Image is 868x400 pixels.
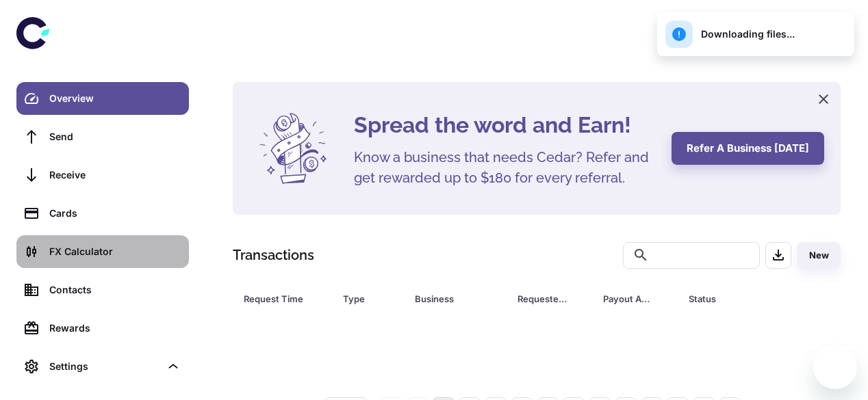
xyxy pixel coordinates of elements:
h1: Transactions [233,245,314,265]
div: Request Time [244,289,309,308]
h4: Spread the word and Earn! [354,109,655,142]
div: Downloading files... [665,21,795,48]
h5: Know a business that needs Cedar? Refer and get rewarded up to $180 for every referral. [354,147,655,188]
a: Overview [16,82,189,115]
a: Send [16,120,189,153]
div: Settings [49,359,160,374]
div: Contacts [49,282,181,297]
div: Overview [49,91,181,106]
a: FX Calculator [16,235,189,268]
iframe: Button to launch messaging window [813,345,857,389]
div: Rewards [49,321,181,336]
a: Contacts [16,274,189,306]
div: Type [343,289,381,308]
button: New [797,242,841,269]
div: Requested Amount [518,289,569,308]
span: Requested Amount [518,289,587,308]
div: Payout Amount [603,289,654,308]
div: FX Calculator [49,244,181,259]
a: Cards [16,197,189,230]
span: Payout Amount [603,289,672,308]
span: Type [343,289,398,308]
div: Cards [49,206,181,221]
div: Send [49,129,181,144]
a: Receive [16,159,189,191]
button: Refer a business [DATE] [672,132,824,165]
div: Receive [49,168,181,183]
div: Status [689,289,774,308]
span: Request Time [244,289,327,308]
span: Status [689,289,792,308]
div: Settings [16,350,189,383]
a: Rewards [16,312,189,345]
